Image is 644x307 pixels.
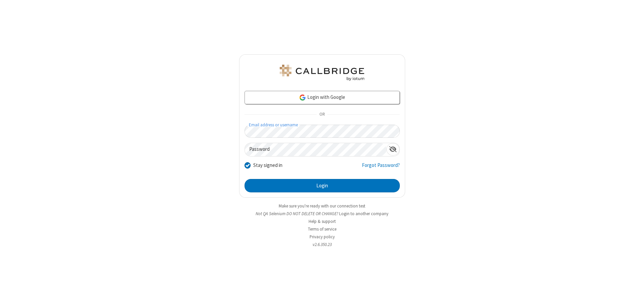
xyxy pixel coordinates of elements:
a: Terms of service [308,226,336,232]
a: Make sure you're ready with our connection test [279,203,365,209]
button: Login to another company [339,210,388,217]
div: Show password [386,143,399,156]
input: Password [245,143,386,156]
img: google-icon.png [299,94,306,101]
a: Privacy policy [310,234,335,240]
a: Forgot Password? [362,162,400,174]
iframe: Chat [627,290,639,302]
a: Help & support [309,219,336,224]
input: Email address or username [245,125,400,138]
span: OR [317,110,327,119]
img: QA Selenium DO NOT DELETE OR CHANGE [278,65,366,81]
li: Not QA Selenium DO NOT DELETE OR CHANGE? [239,210,405,217]
a: Login with Google [245,91,400,104]
button: Login [245,179,400,192]
label: Stay signed in [253,162,282,169]
li: v2.6.350.23 [239,241,405,248]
